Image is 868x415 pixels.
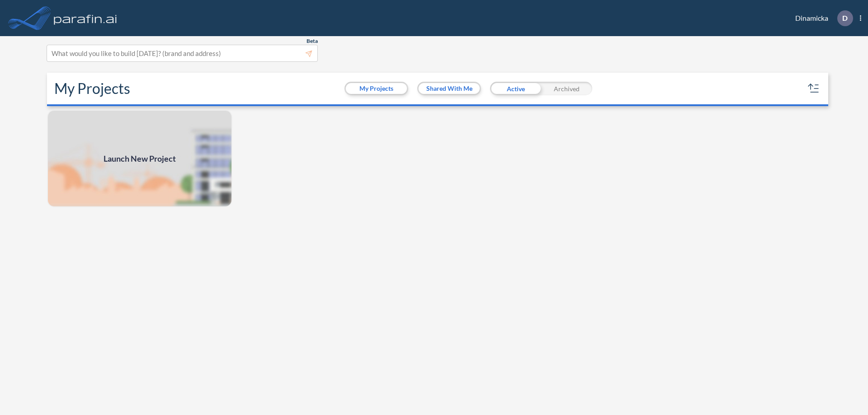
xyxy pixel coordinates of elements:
[842,14,848,22] p: D
[490,82,541,95] div: Active
[541,82,592,95] div: Archived
[52,9,119,27] img: logo
[54,80,130,97] h2: My Projects
[782,10,861,26] div: Dinamicka
[47,110,232,207] img: add
[419,83,480,94] button: Shared With Me
[104,153,176,165] span: Launch New Project
[346,83,407,94] button: My Projects
[47,110,232,207] a: Launch New Project
[807,81,821,96] button: sort
[307,37,318,45] span: Beta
